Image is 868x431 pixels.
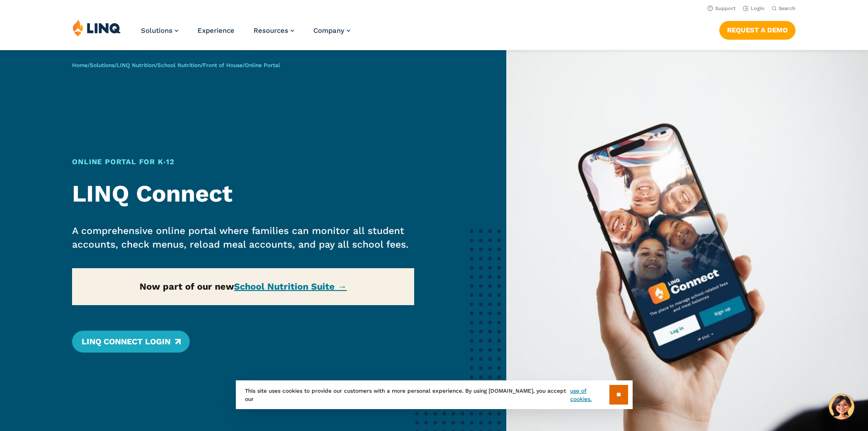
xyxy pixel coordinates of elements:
[157,62,201,68] a: School Nutrition
[313,26,344,35] span: Company
[73,19,121,36] img: LINQ | K‑12 Software
[117,62,155,68] a: LINQ Nutrition
[236,380,633,409] div: This site uses cookies to provide our customers with a more personal experience. By using [DOMAIN...
[743,5,764,11] a: Login
[719,21,795,39] a: Request a Demo
[72,156,414,167] h1: Online Portal for K‑12
[141,26,172,35] span: Solutions
[772,5,795,12] button: Open Search Bar
[234,281,347,292] a: School Nutrition Suite →
[829,394,854,420] button: Hello, have a question? Let’s chat.
[140,281,347,292] strong: Now part of our new
[198,26,234,35] a: Experience
[245,62,280,68] span: Online Portal
[72,62,280,68] span: / / / / /
[72,180,233,208] strong: LINQ Connect
[254,26,288,35] span: Resources
[141,19,350,49] nav: Primary Navigation
[313,26,350,35] a: Company
[570,387,609,403] a: use of cookies.
[779,5,795,11] span: Search
[141,26,178,35] a: Solutions
[72,331,189,353] a: LINQ Connect Login
[254,26,294,35] a: Resources
[72,224,414,251] p: A comprehensive online portal where families can monitor all student accounts, check menus, reloa...
[707,5,736,11] a: Support
[90,62,114,68] a: Solutions
[203,62,243,68] a: Front of House
[719,19,795,39] nav: Button Navigation
[72,62,88,68] a: Home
